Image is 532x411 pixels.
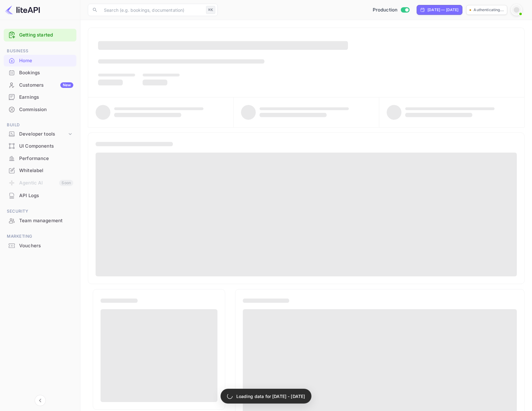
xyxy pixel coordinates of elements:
div: Commission [19,106,73,113]
div: Whitelabel [19,167,73,174]
div: UI Components [4,140,76,152]
a: CustomersNew [4,79,76,91]
div: Developer tools [4,129,76,140]
div: Bookings [4,67,76,79]
a: Vouchers [4,240,76,251]
img: LiteAPI logo [5,5,40,15]
div: Team management [19,217,73,224]
span: Production [373,6,398,14]
div: Performance [19,155,73,162]
div: API Logs [19,192,73,199]
a: Performance [4,153,76,164]
span: Marketing [4,233,76,240]
a: Bookings [4,67,76,78]
div: Earnings [4,91,76,103]
div: Bookings [19,69,73,76]
a: Getting started [19,32,73,39]
div: Earnings [19,94,73,101]
a: API Logs [4,190,76,201]
a: Earnings [4,91,76,103]
div: Developer tools [19,131,67,138]
div: New [60,82,73,88]
span: Business [4,48,76,54]
a: UI Components [4,140,76,152]
div: Performance [4,153,76,165]
div: UI Components [19,143,73,150]
p: Loading data for [DATE] - [DATE] [236,393,305,400]
div: Click to change the date range period [417,5,462,15]
div: Switch to Sandbox mode [370,6,412,14]
div: ⌘K [206,6,215,14]
div: Team management [4,215,76,227]
div: Home [19,57,73,64]
div: API Logs [4,190,76,202]
div: Getting started [4,29,76,41]
div: CustomersNew [4,79,76,91]
a: Whitelabel [4,165,76,176]
div: [DATE] — [DATE] [427,7,458,13]
div: Whitelabel [4,165,76,177]
div: Commission [4,104,76,116]
div: Vouchers [19,242,73,249]
div: Customers [19,82,73,89]
p: Authenticating... [474,7,504,13]
a: Commission [4,104,76,115]
a: Home [4,55,76,66]
a: Team management [4,215,76,226]
span: Build [4,122,76,128]
span: Security [4,208,76,215]
input: Search (e.g. bookings, documentation) [100,4,204,16]
button: Collapse navigation [35,395,46,406]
